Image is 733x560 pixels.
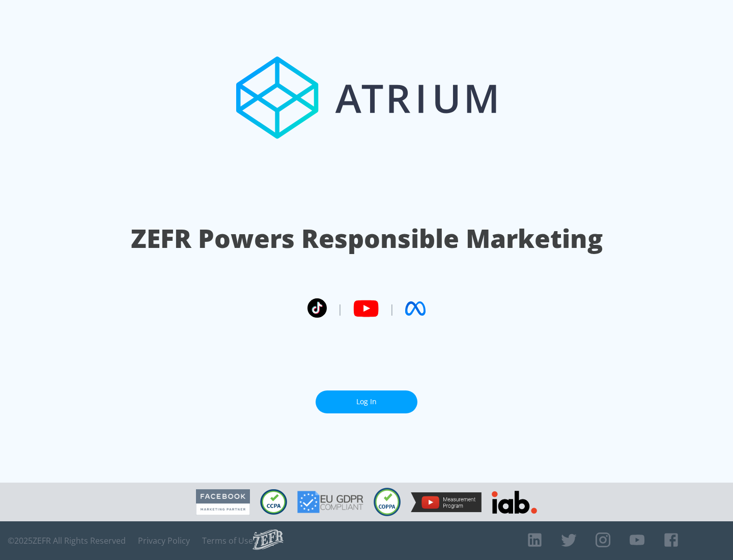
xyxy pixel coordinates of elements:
span: © 2025 ZEFR All Rights Reserved [8,536,126,546]
a: Terms of Use [202,536,253,546]
img: YouTube Measurement Program [411,492,482,512]
span: | [389,301,395,316]
img: CCPA Compliant [260,489,287,515]
img: COPPA Compliant [374,488,401,516]
a: Privacy Policy [138,536,190,546]
img: Facebook Marketing Partner [196,489,250,515]
img: GDPR Compliant [297,491,363,513]
h1: ZEFR Powers Responsible Marketing [131,221,603,256]
img: IAB [492,491,537,514]
a: Log In [316,390,417,413]
span: | [337,301,343,316]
